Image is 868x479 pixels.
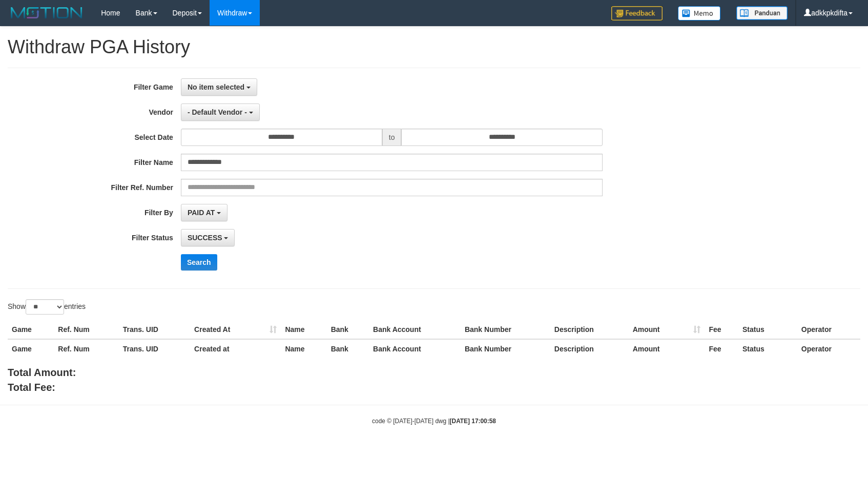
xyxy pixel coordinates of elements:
[8,339,54,358] th: Game
[26,299,64,315] select: Showentries
[119,339,190,358] th: Trans. UID
[8,320,54,339] th: Game
[181,103,260,121] button: - Default Vendor -
[327,339,369,358] th: Bank
[8,367,76,378] b: Total Amount:
[550,320,629,339] th: Description
[629,320,705,339] th: Amount
[461,320,550,339] th: Bank Number
[54,320,118,339] th: Ref. Num
[450,418,496,425] strong: [DATE] 17:00:58
[369,339,461,358] th: Bank Account
[797,320,860,339] th: Operator
[181,78,257,96] button: No item selected
[181,254,217,270] button: Search
[54,339,118,358] th: Ref. Num
[797,339,860,358] th: Operator
[8,5,86,20] img: MOTION_logo.png
[8,299,86,315] label: Show entries
[327,320,369,339] th: Bank
[738,339,797,358] th: Status
[629,339,705,358] th: Amount
[8,37,860,57] h1: Withdraw PGA History
[188,209,215,217] span: PAID AT
[382,129,402,146] span: to
[190,339,281,358] th: Created at
[181,204,228,221] button: PAID AT
[461,339,550,358] th: Bank Number
[181,229,235,246] button: SUCCESS
[281,320,326,339] th: Name
[188,108,247,116] span: - Default Vendor -
[736,6,788,20] img: panduan.png
[611,6,663,20] img: Feedback.jpg
[369,320,461,339] th: Bank Account
[738,320,797,339] th: Status
[188,234,222,242] span: SUCCESS
[678,6,721,20] img: Button%20Memo.svg
[550,339,629,358] th: Description
[705,339,738,358] th: Fee
[8,382,55,393] b: Total Fee:
[705,320,738,339] th: Fee
[188,83,244,91] span: No item selected
[119,320,190,339] th: Trans. UID
[372,418,496,425] small: code © [DATE]-[DATE] dwg |
[190,320,281,339] th: Created At
[281,339,326,358] th: Name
